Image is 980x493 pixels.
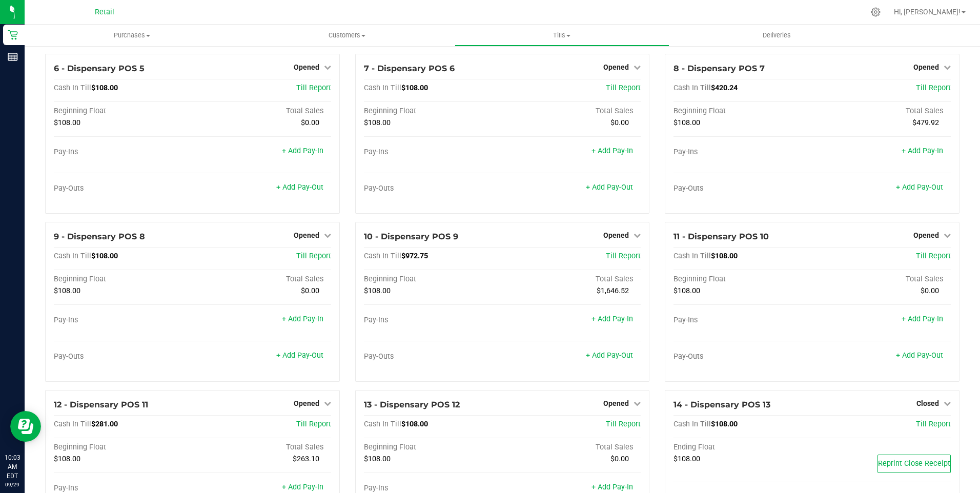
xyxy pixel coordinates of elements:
[54,420,91,428] span: Cash In Till
[586,351,633,360] a: + Add Pay-Out
[54,184,192,193] div: Pay-Outs
[296,420,331,428] a: Till Report
[296,84,331,92] a: Till Report
[673,118,700,127] span: $108.00
[878,459,950,468] span: Reprint Close Receipt
[5,481,20,488] p: 09/29
[591,315,633,323] a: + Add Pay-In
[364,84,401,92] span: Cash In Till
[294,399,319,407] span: Opened
[749,31,805,40] span: Deliveries
[301,118,319,127] span: $0.00
[877,455,951,473] button: Reprint Close Receipt
[296,252,331,260] span: Till Report
[91,84,118,92] span: $108.00
[603,63,629,71] span: Opened
[455,31,669,40] span: Tills
[364,252,401,260] span: Cash In Till
[673,184,812,193] div: Pay-Outs
[916,399,939,407] span: Closed
[91,252,118,260] span: $108.00
[192,107,331,116] div: Total Sales
[673,275,812,284] div: Beginning Float
[912,118,939,127] span: $479.92
[95,8,114,16] span: Retail
[54,252,91,260] span: Cash In Till
[673,420,711,428] span: Cash In Till
[364,420,401,428] span: Cash In Till
[54,107,192,116] div: Beginning Float
[91,420,118,428] span: $281.00
[54,64,145,73] span: 6 - Dispensary POS 5
[54,232,145,241] span: 9 - Dispensary POS 8
[902,147,943,155] a: + Add Pay-In
[673,352,812,361] div: Pay-Outs
[916,252,951,260] a: Till Report
[364,184,502,193] div: Pay-Outs
[282,315,323,323] a: + Add Pay-In
[364,455,391,463] span: $108.00
[673,232,769,241] span: 11 - Dispensary POS 10
[673,455,700,463] span: $108.00
[610,118,629,127] span: $0.00
[673,84,711,92] span: Cash In Till
[603,399,629,407] span: Opened
[591,483,633,491] a: + Add Pay-In
[8,52,18,62] inline-svg: Reports
[401,420,428,428] span: $108.00
[54,286,80,295] span: $108.00
[603,231,629,239] span: Opened
[364,484,502,493] div: Pay-Ins
[502,443,641,452] div: Total Sales
[54,443,192,452] div: Beginning Float
[8,30,18,40] inline-svg: Retail
[192,275,331,284] div: Total Sales
[812,275,951,284] div: Total Sales
[673,64,765,73] span: 8 - Dispensary POS 7
[54,400,148,409] span: 12 - Dispensary POS 11
[401,84,428,92] span: $108.00
[606,84,641,92] span: Till Report
[673,316,812,325] div: Pay-Ins
[364,275,502,284] div: Beginning Float
[401,252,428,260] span: $972.75
[54,455,80,463] span: $108.00
[294,231,319,239] span: Opened
[711,84,738,92] span: $420.24
[25,31,239,40] span: Purchases
[673,107,812,116] div: Beginning Float
[54,148,192,157] div: Pay-Ins
[913,231,939,239] span: Opened
[192,443,331,452] div: Total Sales
[673,148,812,157] div: Pay-Ins
[364,316,502,325] div: Pay-Ins
[586,183,633,192] a: + Add Pay-Out
[54,118,80,127] span: $108.00
[364,286,391,295] span: $108.00
[502,275,641,284] div: Total Sales
[364,107,502,116] div: Beginning Float
[364,232,458,241] span: 10 - Dispensary POS 9
[301,286,319,295] span: $0.00
[364,443,502,452] div: Beginning Float
[896,183,943,192] a: + Add Pay-Out
[54,484,192,493] div: Pay-Ins
[455,25,669,46] a: Tills
[591,147,633,155] a: + Add Pay-In
[282,147,323,155] a: + Add Pay-In
[921,286,939,295] span: $0.00
[276,351,323,360] a: + Add Pay-Out
[54,275,192,284] div: Beginning Float
[25,25,239,46] a: Purchases
[239,25,454,46] a: Customers
[293,455,319,463] span: $263.10
[606,252,641,260] a: Till Report
[673,400,770,409] span: 14 - Dispensary POS 13
[502,107,641,116] div: Total Sales
[711,252,738,260] span: $108.00
[240,31,454,40] span: Customers
[673,443,812,452] div: Ending Float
